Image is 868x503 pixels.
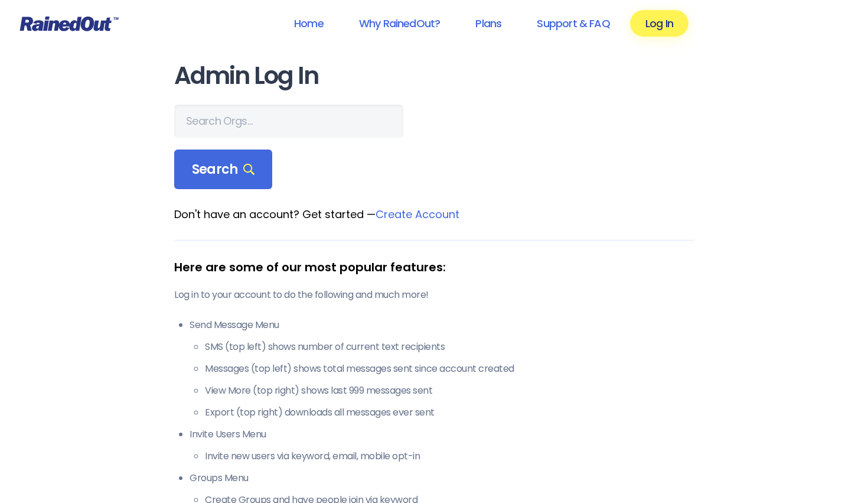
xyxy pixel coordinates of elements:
[190,427,694,463] li: Invite Users Menu
[174,63,694,89] h1: Admin Log In
[279,10,339,37] a: Home
[174,288,694,302] p: Log in to your account to do the following and much more!
[174,258,694,276] div: Here are some of our most popular features:
[205,362,694,376] li: Messages (top left) shows total messages sent since account created
[344,10,456,37] a: Why RainedOut?
[630,10,688,37] a: Log In
[192,161,254,178] span: Search
[205,340,694,354] li: SMS (top left) shows number of current text recipients
[460,10,517,37] a: Plans
[376,207,459,222] a: Create Account
[205,384,694,398] li: View More (top right) shows last 999 messages sent
[205,405,694,420] li: Export (top right) downloads all messages ever sent
[174,105,403,138] input: Search Orgs…
[174,150,272,190] div: Search
[521,10,625,37] a: Support & FAQ
[190,318,694,420] li: Send Message Menu
[205,449,694,463] li: Invite new users via keyword, email, mobile opt-in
